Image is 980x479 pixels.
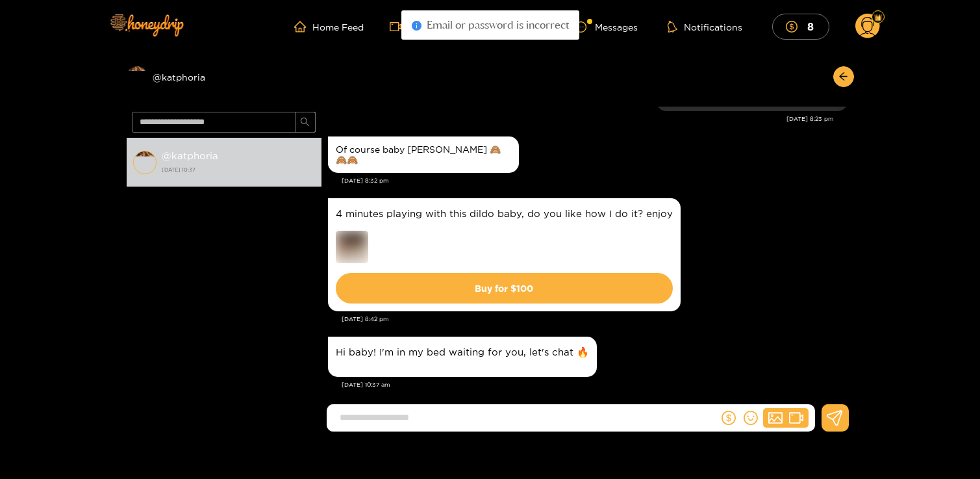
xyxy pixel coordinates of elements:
[336,206,673,221] p: 4 minutes playing with this dildo baby, do you like how I do it? enjoy
[390,21,466,32] a: Video Shorts
[786,21,804,32] span: dollar
[342,380,848,389] div: [DATE] 10:37 am
[427,18,569,31] span: Email or password is incorrect
[300,117,310,128] span: search
[575,19,638,34] div: Messages
[162,150,218,161] strong: @ katphoria
[328,136,519,173] div: Sep. 27, 8:32 pm
[342,176,848,185] div: [DATE] 8:32 pm
[342,315,848,324] div: [DATE] 8:42 pm
[162,164,315,175] strong: [DATE] 10:37
[336,231,368,263] img: preview
[295,112,316,133] button: search
[328,337,597,377] div: Sep. 28, 10:37 am
[768,411,783,425] span: picture
[294,21,312,32] span: home
[328,114,834,123] div: [DATE] 8:23 pm
[336,144,511,165] div: Of course baby [PERSON_NAME] 🙈🙈🙈
[805,19,816,33] mark: 8
[133,151,157,174] img: conversation
[744,411,758,425] span: smile
[336,344,589,359] p: Hi baby! I'm in my bed waiting for you, let's chat 🔥
[664,20,746,33] button: Notifications
[127,66,321,87] div: @katphoria
[412,21,421,31] span: info-circle
[722,411,736,425] span: dollar
[772,14,829,39] button: 8
[874,14,882,21] img: Fan Level
[719,408,738,428] button: dollar
[328,198,681,311] div: Sep. 27, 8:42 pm
[294,21,364,32] a: Home Feed
[763,408,809,428] button: picturevideo-camera
[789,411,803,425] span: video-camera
[336,273,673,304] button: Buy for $100
[838,71,848,83] span: arrow-left
[390,21,408,32] span: video-camera
[833,66,854,87] button: arrow-left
